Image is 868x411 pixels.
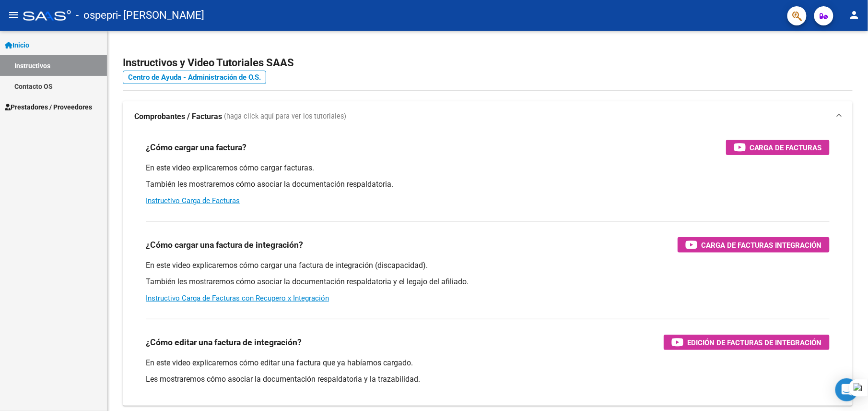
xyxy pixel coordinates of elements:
[134,111,222,122] strong: Comprobantes / Facturas
[687,337,822,349] span: Edición de Facturas de integración
[118,5,204,26] span: - [PERSON_NAME]
[678,237,830,253] button: Carga de Facturas Integración
[146,179,830,190] p: También les mostraremos cómo asociar la documentación respaldatoria.
[76,5,118,26] span: - ospepri
[701,239,822,251] span: Carga de Facturas Integración
[146,163,830,173] p: En este video explicaremos cómo cargar facturas.
[750,142,822,154] span: Carga de Facturas
[224,111,346,122] span: (haga click aquí para ver los tutoriales)
[5,102,92,112] span: Prestadores / Proveedores
[5,40,29,50] span: Inicio
[146,374,830,385] p: Les mostraremos cómo asociar la documentación respaldatoria y la trazabilidad.
[835,378,858,401] div: Open Intercom Messenger
[123,54,853,72] h2: Instructivos y Video Tutoriales SAAS
[123,132,853,406] div: Comprobantes / Facturas (haga click aquí para ver los tutoriales)
[146,196,240,205] a: Instructivo Carga de Facturas
[146,260,830,271] p: En este video explicaremos cómo cargar una factura de integración (discapacidad).
[849,9,860,21] mat-icon: person
[146,277,830,287] p: También les mostraremos cómo asociar la documentación respaldatoria y el legajo del afiliado.
[123,71,266,84] a: Centro de Ayuda - Administración de O.S.
[146,238,303,252] h3: ¿Cómo cargar una factura de integración?
[726,140,830,155] button: Carga de Facturas
[146,358,830,368] p: En este video explicaremos cómo editar una factura que ya habíamos cargado.
[146,336,302,349] h3: ¿Cómo editar una factura de integración?
[146,141,246,154] h3: ¿Cómo cargar una factura?
[664,335,830,350] button: Edición de Facturas de integración
[8,9,19,21] mat-icon: menu
[123,101,853,132] mat-expansion-panel-header: Comprobantes / Facturas (haga click aquí para ver los tutoriales)
[146,294,329,302] a: Instructivo Carga de Facturas con Recupero x Integración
